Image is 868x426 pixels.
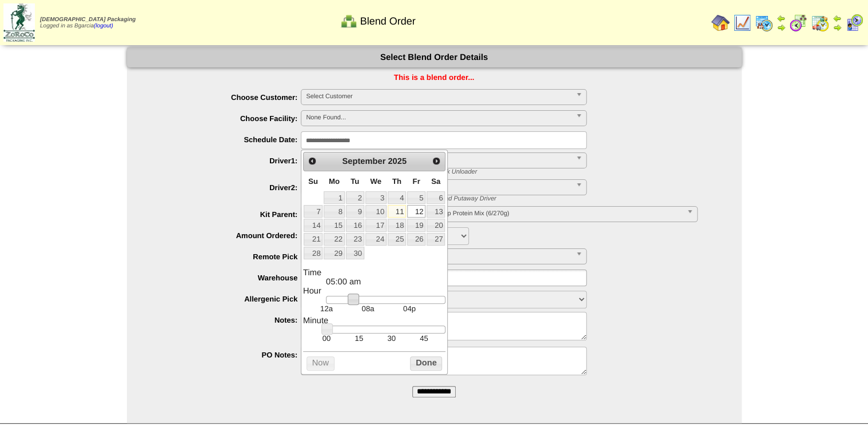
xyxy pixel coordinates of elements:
[388,233,406,246] a: 25
[388,219,406,231] a: 18
[777,23,786,32] img: arrowright.gif
[306,111,571,124] span: None Found...
[777,14,786,23] img: arrowleft.gif
[429,154,444,168] a: Next
[310,333,343,343] td: 00
[346,219,364,231] a: 16
[711,14,730,32] img: home.gif
[324,233,344,246] a: 22
[375,333,408,343] td: 30
[410,356,442,371] button: Done
[150,156,301,165] label: Driver1:
[833,14,842,23] img: arrowleft.gif
[346,205,364,218] a: 9
[303,287,445,296] dt: Hour
[3,3,35,42] img: zoroco-logo-small.webp
[343,333,375,343] td: 15
[150,210,301,219] label: Kit Parent:
[324,219,344,231] a: 15
[150,114,301,123] label: Choose Facility:
[293,195,742,202] div: * Driver 2: Shipment Truck Loader OR Receiving Load Putaway Driver
[303,268,445,278] dt: Time
[304,219,322,231] a: 14
[342,157,385,166] span: September
[340,12,358,30] img: network.png
[811,14,829,32] img: calendarinout.gif
[408,333,440,343] td: 45
[306,90,571,103] span: Select Customer
[365,233,387,246] a: 24
[431,177,440,186] span: Saturday
[94,23,113,29] a: (logout)
[150,252,301,261] label: Remote Pick
[388,157,407,166] span: 2025
[365,205,387,218] a: 10
[427,219,445,231] a: 20
[351,177,359,186] span: Tuesday
[427,205,445,218] a: 13
[329,177,340,186] span: Monday
[365,219,387,231] a: 17
[365,191,387,204] a: 3
[40,17,136,29] span: Logged in as Bgarcia
[293,168,742,175] div: * Driver 1: Shipment Load Picker OR Receiving Truck Unloader
[388,205,406,218] a: 11
[432,156,441,166] span: Next
[389,304,430,314] td: 04p
[427,233,445,246] a: 27
[407,205,425,218] a: 12
[150,135,301,144] label: Schedule Date:
[755,14,773,32] img: calendarprod.gif
[150,295,301,303] label: Allergenic Pick
[733,14,751,32] img: line_graph.gif
[412,177,420,186] span: Friday
[304,233,322,246] a: 21
[40,17,136,23] span: [DEMOGRAPHIC_DATA] Packaging
[326,278,445,287] dd: 05:00 am
[306,356,335,371] button: Now
[392,177,401,186] span: Thursday
[346,247,364,259] a: 30
[388,191,406,204] a: 4
[833,23,842,32] img: arrowright.gif
[150,231,301,240] label: Amount Ordered:
[150,183,301,192] label: Driver2:
[407,233,425,246] a: 26
[304,205,322,218] a: 7
[346,233,364,246] a: 23
[306,304,347,314] td: 12a
[427,191,445,204] a: 6
[360,15,416,27] span: Blend Order
[150,93,301,102] label: Choose Customer:
[845,14,863,32] img: calendarcustomer.gif
[127,47,742,67] div: Select Blend Order Details
[407,219,425,231] a: 19
[324,205,344,218] a: 8
[150,351,301,359] label: PO Notes:
[127,73,742,82] div: This is a blend order...
[308,177,318,186] span: Sunday
[305,154,320,168] a: Prev
[308,156,317,166] span: Prev
[324,191,344,204] a: 1
[324,247,344,259] a: 29
[306,207,682,220] span: 03-00941: ACH 2011762 KEEN Oat Chocolate Chip Protein Mix (6/270g)
[347,304,388,314] td: 08a
[150,316,301,324] label: Notes:
[150,274,301,282] label: Warehouse
[407,191,425,204] a: 5
[304,247,322,259] a: 28
[303,316,445,325] dt: Minute
[370,177,381,186] span: Wednesday
[346,191,364,204] a: 2
[789,14,807,32] img: calendarblend.gif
